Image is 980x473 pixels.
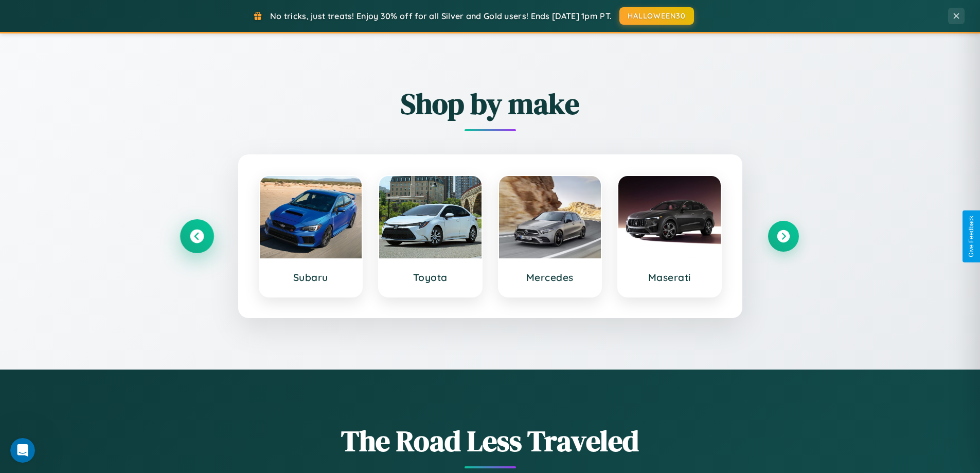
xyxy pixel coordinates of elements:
[270,11,612,21] span: No tricks, just treats! Enjoy 30% off for all Silver and Gold users! Ends [DATE] 1pm PT.
[509,271,591,284] h3: Mercedes
[270,271,352,284] h3: Subaru
[619,7,694,25] button: HALLOWEEN30
[10,438,35,463] iframe: Intercom live chat
[389,271,471,284] h3: Toyota
[182,421,799,461] h1: The Road Less Traveled
[182,84,799,124] h2: Shop by make
[629,271,710,284] h3: Maserati
[968,216,975,257] div: Give Feedback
